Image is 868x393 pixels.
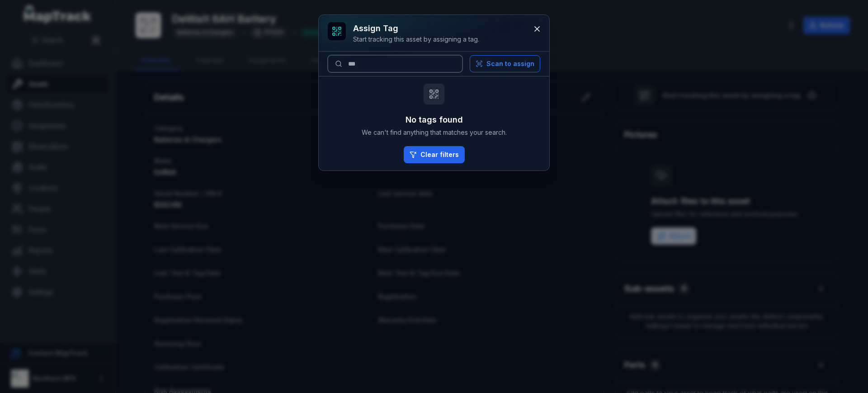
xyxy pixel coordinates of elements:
[353,35,479,44] div: Start tracking this asset by assigning a tag.
[404,146,465,163] button: Clear filters
[353,22,479,35] h3: Assign tag
[470,55,540,72] button: Scan to assign
[362,128,507,137] span: We can't find anything that matches your search.
[406,114,463,126] h3: No tags found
